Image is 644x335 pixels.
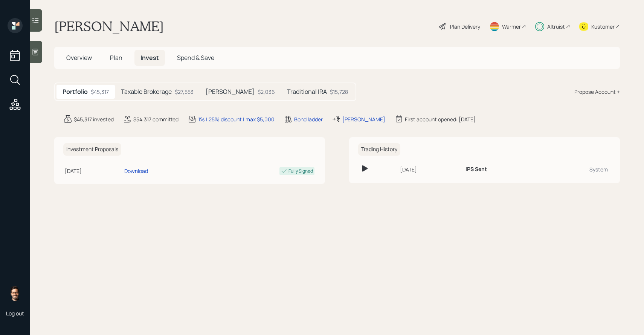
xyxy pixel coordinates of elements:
div: $27,553 [175,88,194,96]
h6: Investment Proposals [63,143,121,156]
div: Log out [6,310,24,317]
div: [PERSON_NAME] [342,115,385,123]
div: $45,317 invested [74,115,114,123]
div: 1% | 25% discount | max $5,000 [198,115,275,123]
h6: IPS Sent [465,166,487,173]
div: Fully Signed [288,168,313,174]
div: Download [124,167,148,175]
h5: Portfolio [63,88,88,95]
h5: [PERSON_NAME] [206,88,255,95]
div: $54,317 committed [133,115,179,123]
div: Plan Delivery [450,23,480,31]
h1: [PERSON_NAME] [54,18,164,35]
h6: Trading History [358,143,400,156]
div: Propose Account + [574,88,620,96]
div: [DATE] [65,167,121,175]
div: Warmer [502,23,521,31]
span: Invest [140,54,159,62]
div: $45,317 [91,88,109,96]
img: sami-boghos-headshot.png [8,286,23,301]
div: $2,036 [258,88,275,96]
div: Altruist [547,23,565,31]
h5: Taxable Brokerage [121,88,172,95]
div: $15,728 [330,88,348,96]
div: Kustomer [591,23,615,31]
div: First account opened: [DATE] [405,115,476,123]
span: Overview [66,54,92,62]
div: Bond ladder [294,115,323,123]
div: [DATE] [400,165,459,173]
span: Spend & Save [177,54,214,62]
div: System [544,165,608,173]
h5: Traditional IRA [287,88,327,95]
span: Plan [110,54,122,62]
